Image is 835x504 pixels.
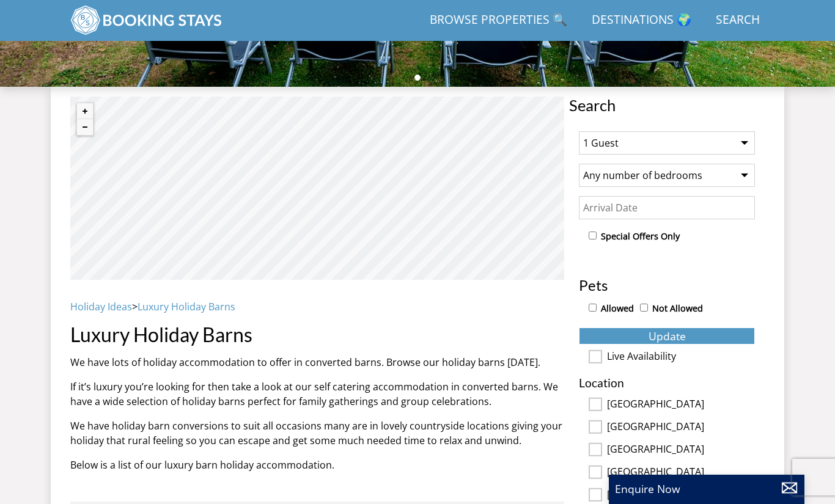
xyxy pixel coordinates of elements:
h3: Location [579,376,755,389]
label: [GEOGRAPHIC_DATA] [607,398,755,412]
label: [GEOGRAPHIC_DATA] [607,421,755,434]
canvas: Map [70,97,564,280]
span: > [132,300,138,313]
p: Enquire Now [615,481,798,497]
button: Update [579,327,755,345]
span: Update [649,329,686,343]
p: We have holiday barn conversions to suit all occasions many are in lovely countryside locations g... [70,418,564,448]
button: Zoom out [77,119,93,135]
label: [GEOGRAPHIC_DATA] [607,466,755,480]
p: Below is a list of our luxury barn holiday accommodation. [70,458,564,472]
a: Browse Properties 🔍 [425,7,572,34]
h3: Pets [579,277,755,293]
img: BookingStays [70,5,223,35]
a: Holiday Ideas [70,300,132,313]
label: Special Offers Only [601,230,680,243]
h1: Luxury Holiday Barns [70,324,564,345]
input: Arrival Date [579,196,755,219]
label: [GEOGRAPHIC_DATA] [607,444,755,457]
a: Search [711,7,765,34]
a: Luxury Holiday Barns [138,300,235,313]
label: Allowed [601,302,634,315]
label: Live Availability [607,351,755,364]
span: Search [569,97,765,114]
p: We have lots of holiday accommodation to offer in converted barns. Browse our holiday barns [DATE]. [70,355,564,370]
label: Not Allowed [652,302,703,315]
label: [GEOGRAPHIC_DATA] [607,489,755,502]
a: Destinations 🌍 [587,7,696,34]
p: If it’s luxury you’re looking for then take a look at our self catering accommodation in converte... [70,379,564,409]
button: Zoom in [77,103,93,119]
